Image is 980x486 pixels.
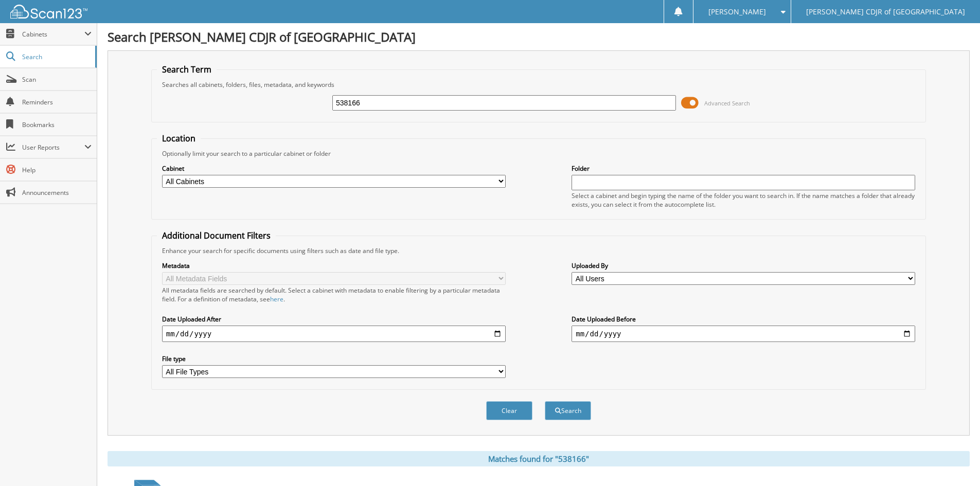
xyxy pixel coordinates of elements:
input: end [572,326,915,342]
input: start [162,326,506,342]
legend: Search Term [157,64,217,75]
span: [PERSON_NAME] [708,9,766,15]
span: Reminders [22,98,92,106]
span: Search [22,52,90,61]
span: Help [22,166,92,174]
div: All metadata fields are searched by default. Select a cabinet with metadata to enable filtering b... [162,286,506,303]
button: Clear [486,401,532,420]
label: Cabinet [162,164,506,173]
span: User Reports [22,143,84,152]
span: Advanced Search [704,99,750,107]
label: Date Uploaded After [162,315,506,323]
span: Bookmarks [22,120,92,129]
legend: Location [157,133,201,144]
img: scan123-logo-white.svg [10,5,87,19]
label: File type [162,354,506,363]
label: Date Uploaded Before [572,315,915,323]
h1: Search [PERSON_NAME] CDJR of [GEOGRAPHIC_DATA] [108,28,970,45]
div: Matches found for "538166" [108,451,970,466]
label: Metadata [162,261,506,270]
div: Optionally limit your search to a particular cabinet or folder [157,149,920,158]
legend: Additional Document Filters [157,230,276,241]
span: Cabinets [22,30,84,39]
label: Uploaded By [572,261,915,270]
button: Search [545,401,591,420]
label: Folder [572,164,915,173]
div: Searches all cabinets, folders, files, metadata, and keywords [157,80,920,89]
span: [PERSON_NAME] CDJR of [GEOGRAPHIC_DATA] [806,9,965,15]
a: here [270,295,283,303]
div: Select a cabinet and begin typing the name of the folder you want to search in. If the name match... [572,191,915,209]
div: Enhance your search for specific documents using filters such as date and file type. [157,246,920,255]
span: Announcements [22,188,92,197]
span: Scan [22,75,92,84]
